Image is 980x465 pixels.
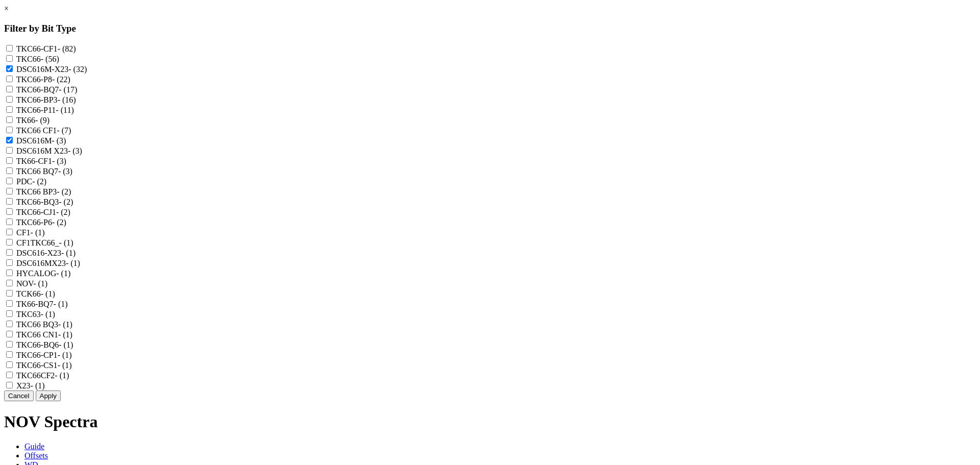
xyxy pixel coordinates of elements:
span: - (1) [41,310,55,319]
label: TKC66-CJ1 [16,208,70,216]
label: TKC66 CN1 [16,330,72,339]
span: - (17) [59,85,77,94]
label: DSC616M [16,136,66,145]
span: - (2) [57,187,71,196]
span: - (1) [31,381,45,390]
span: Offsets [24,451,48,460]
span: - (56) [41,55,59,63]
label: DSC616M-X23 [16,65,87,74]
label: DSC616M X23 [16,146,82,155]
span: - (3) [58,167,72,176]
button: Apply [36,390,61,401]
label: TKC66-P8 [16,75,70,84]
label: TKC66 BQ3 [16,320,72,329]
label: TKC66 BP3 [16,187,71,196]
span: - (7) [57,126,71,135]
label: TKC66-CF1 [16,44,76,53]
span: - (1) [55,371,69,380]
label: TKC66-BQ6 [16,340,73,349]
label: CF1TKC66_ [16,238,73,247]
span: - (32) [68,65,87,74]
label: HYCALOG [16,269,70,278]
label: DSC616MX23 [16,259,80,267]
label: DSC616-X23 [16,249,76,257]
label: TKC63 [16,310,55,319]
h3: Filter by Bit Type [4,23,976,34]
span: - (2) [59,198,73,206]
span: - (1) [56,269,70,278]
label: PDC [16,177,46,186]
span: - (2) [32,177,46,186]
label: TKC66 BQ7 [16,167,72,176]
span: - (1) [59,340,73,349]
label: TK66-BQ7 [16,300,68,308]
span: - (1) [31,228,45,237]
span: - (82) [58,44,76,53]
span: - (3) [52,157,66,165]
label: TKC66CF2 [16,371,69,380]
label: TK66-CF1 [16,157,66,165]
span: - (1) [59,238,73,247]
span: - (9) [35,116,50,125]
label: TKC66-BQ3 [16,198,73,206]
span: - (22) [52,75,70,84]
label: NOV [16,279,47,288]
label: TKC66 CF1 [16,126,71,135]
span: - (16) [58,95,76,104]
label: TKC66-P6 [16,218,66,227]
span: - (11) [56,106,73,114]
h1: NOV Spectra [4,412,976,431]
span: - (1) [58,320,72,329]
label: TKC66-P11 [16,106,74,114]
label: TK66 [16,116,50,125]
label: TKC66-BQ7 [16,85,78,94]
span: - (3) [52,136,66,145]
span: - (1) [58,330,72,339]
span: - (1) [58,351,72,359]
button: Cancel [4,390,34,401]
span: - (1) [58,361,72,370]
label: TCK66 [16,289,55,298]
span: - (1) [41,289,55,298]
span: - (2) [56,208,70,216]
label: TKC66-BP3 [16,95,76,104]
label: CF1 [16,228,45,237]
span: - (1) [66,259,80,267]
span: - (1) [33,279,47,288]
span: - (1) [54,300,68,308]
span: - (2) [52,218,66,227]
label: TKC66-CS1 [16,361,72,370]
label: X23 [16,381,45,390]
a: × [4,4,9,13]
span: - (1) [61,249,76,257]
label: TKC66 [16,55,59,63]
span: Guide [24,442,44,451]
span: - (3) [68,146,82,155]
label: TKC66-CP1 [16,351,72,359]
